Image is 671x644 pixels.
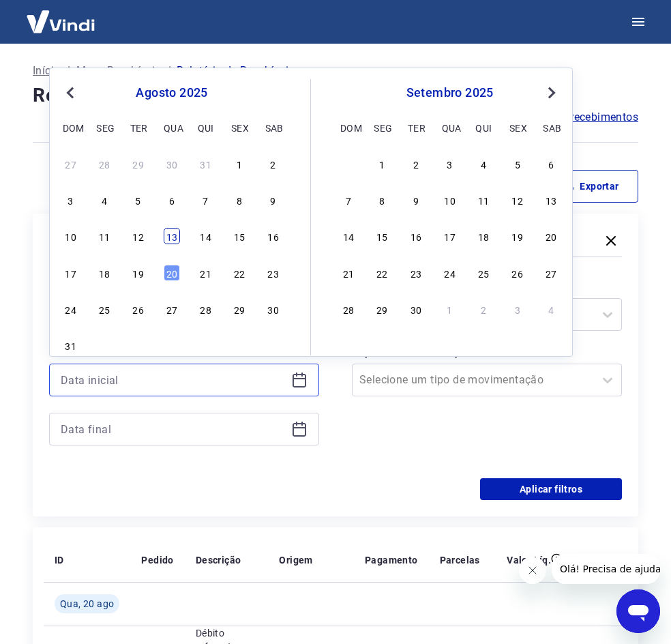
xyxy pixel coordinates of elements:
[63,156,79,172] div: Choose domingo, 27 de julho de 2025
[231,228,248,244] div: Choose sexta-feira, 15 de agosto de 2025
[55,553,64,567] p: ID
[63,265,79,281] div: Choose domingo, 17 de agosto de 2025
[164,192,180,208] div: Choose quarta-feira, 6 de agosto de 2025
[198,156,214,172] div: Choose quinta-feira, 31 de julho de 2025
[543,192,559,208] div: Choose sábado, 13 de setembro de 2025
[60,597,114,611] span: Qua, 20 ago
[265,337,282,353] div: Choose sábado, 6 de setembro de 2025
[543,301,559,317] div: Choose sábado, 4 de outubro de 2025
[374,119,390,136] div: seg
[509,228,526,244] div: Choose sexta-feira, 19 de setembro de 2025
[141,553,173,567] p: Pedido
[130,337,147,353] div: Choose terça-feira, 2 de setembro de 2025
[543,228,559,244] div: Choose sábado, 20 de setembro de 2025
[365,553,418,567] p: Pagamento
[265,228,282,244] div: Choose sábado, 16 de agosto de 2025
[509,119,526,136] div: sex
[507,553,551,567] p: Valor Líq.
[374,301,390,317] div: Choose segunda-feira, 29 de setembro de 2025
[62,85,78,101] button: Previous Month
[164,156,180,172] div: Choose quarta-feira, 30 de julho de 2025
[196,553,241,567] p: Descrição
[231,192,248,208] div: Choose sexta-feira, 8 de agosto de 2025
[96,337,113,353] div: Choose segunda-feira, 1 de setembro de 2025
[96,301,113,317] div: Choose segunda-feira, 25 de agosto de 2025
[340,228,357,244] div: Choose domingo, 14 de setembro de 2025
[231,265,248,281] div: Choose sexta-feira, 22 de agosto de 2025
[475,301,492,317] div: Choose quinta-feira, 2 de outubro de 2025
[61,419,286,439] input: Data final
[16,1,105,42] img: Vindi
[338,153,561,319] div: month 2025-09
[130,156,147,172] div: Choose terça-feira, 29 de julho de 2025
[63,337,79,353] div: Choose domingo, 31 de agosto de 2025
[198,301,214,317] div: Choose quinta-feira, 28 de agosto de 2025
[374,265,390,281] div: Choose segunda-feira, 22 de setembro de 2025
[475,192,492,208] div: Choose quinta-feira, 11 de setembro de 2025
[374,228,390,244] div: Choose segunda-feira, 15 de setembro de 2025
[340,192,357,208] div: Choose domingo, 7 de setembro de 2025
[442,119,458,136] div: qua
[164,301,180,317] div: Choose quarta-feira, 27 de agosto de 2025
[198,265,214,281] div: Choose quinta-feira, 21 de agosto de 2025
[442,265,458,281] div: Choose quarta-feira, 24 de setembro de 2025
[442,156,458,172] div: Choose quarta-feira, 3 de setembro de 2025
[543,85,560,101] button: Next Month
[509,265,526,281] div: Choose sexta-feira, 26 de setembro de 2025
[96,156,113,172] div: Choose segunda-feira, 28 de julho de 2025
[584,553,616,567] p: Tarifas
[616,589,660,633] iframe: Botão para abrir a janela de mensagens
[130,301,147,317] div: Choose terça-feira, 26 de agosto de 2025
[442,228,458,244] div: Choose quarta-feira, 17 de setembro de 2025
[76,63,161,79] a: Meus Recebíveis
[442,301,458,317] div: Choose quarta-feira, 1 de outubro de 2025
[408,156,424,172] div: Choose terça-feira, 2 de setembro de 2025
[130,192,147,208] div: Choose terça-feira, 5 de agosto de 2025
[63,301,79,317] div: Choose domingo, 24 de agosto de 2025
[265,192,282,208] div: Choose sábado, 9 de agosto de 2025
[374,156,390,172] div: Choose segunda-feira, 1 de setembro de 2025
[96,192,113,208] div: Choose segunda-feira, 4 de agosto de 2025
[546,170,638,203] button: Exportar
[338,85,561,101] div: setembro 2025
[198,192,214,208] div: Choose quinta-feira, 7 de agosto de 2025
[408,265,424,281] div: Choose terça-feira, 23 de setembro de 2025
[61,85,283,101] div: agosto 2025
[475,119,492,136] div: qui
[65,63,70,79] p: /
[177,63,294,79] p: Relatório de Recebíveis
[265,156,282,172] div: Choose sábado, 2 de agosto de 2025
[340,156,357,172] div: Choose domingo, 31 de agosto de 2025
[279,553,312,567] p: Origem
[543,265,559,281] div: Choose sábado, 27 de setembro de 2025
[33,82,638,109] h4: Relatório de Recebíveis
[475,265,492,281] div: Choose quinta-feira, 25 de setembro de 2025
[543,156,559,172] div: Choose sábado, 6 de setembro de 2025
[340,119,357,136] div: dom
[340,301,357,317] div: Choose domingo, 28 de setembro de 2025
[265,119,282,136] div: sab
[231,301,248,317] div: Choose sexta-feira, 29 de agosto de 2025
[231,119,248,136] div: sex
[164,119,180,136] div: qua
[408,228,424,244] div: Choose terça-feira, 16 de setembro de 2025
[130,119,147,136] div: ter
[61,370,286,390] input: Data inicial
[166,63,171,79] p: /
[33,63,60,79] a: Início
[543,119,559,136] div: sab
[509,156,526,172] div: Choose sexta-feira, 5 de setembro de 2025
[480,478,622,500] button: Aplicar filtros
[475,228,492,244] div: Choose quinta-feira, 18 de setembro de 2025
[265,265,282,281] div: Choose sábado, 23 de agosto de 2025
[96,265,113,281] div: Choose segunda-feira, 18 de agosto de 2025
[164,228,180,244] div: Choose quarta-feira, 13 de agosto de 2025
[519,557,546,584] iframe: Fechar mensagem
[198,228,214,244] div: Choose quinta-feira, 14 de agosto de 2025
[340,265,357,281] div: Choose domingo, 21 de setembro de 2025
[96,228,113,244] div: Choose segunda-feira, 11 de agosto de 2025
[408,301,424,317] div: Choose terça-feira, 30 de setembro de 2025
[61,153,283,355] div: month 2025-08
[198,337,214,353] div: Choose quinta-feira, 4 de setembro de 2025
[8,10,115,20] span: Olá! Precisa de ajuda?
